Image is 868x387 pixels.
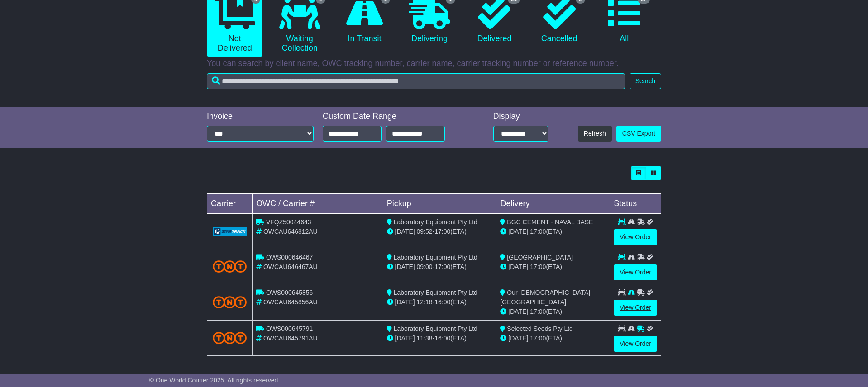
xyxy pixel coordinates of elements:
td: Delivery [496,194,610,214]
span: Selected Seeds Pty Ltd [507,325,573,332]
span: Laboratory Equipment Pty Ltd [394,289,477,296]
button: Search [630,73,661,89]
img: TNT_Domestic.png [213,332,247,344]
td: Carrier [207,194,253,214]
div: - (ETA) [387,297,493,307]
td: Status [610,194,661,214]
span: 11:38 [417,335,433,342]
div: - (ETA) [387,334,493,343]
div: Invoice [207,112,314,122]
span: [DATE] [395,228,415,235]
span: 16:00 [434,335,450,342]
span: [DATE] [508,308,528,315]
img: TNT_Domestic.png [213,296,247,308]
div: - (ETA) [387,262,493,272]
td: OWC / Carrier # [253,194,383,214]
span: [DATE] [395,263,415,270]
span: 17:00 [530,308,546,315]
div: (ETA) [500,262,606,272]
p: You can search by client name, OWC tracking number, carrier name, carrier tracking number or refe... [207,59,661,69]
span: Laboratory Equipment Pty Ltd [394,218,477,226]
div: Display [493,112,548,122]
span: OWS000645791 [266,325,313,332]
div: (ETA) [500,307,606,316]
button: Refresh [578,126,612,142]
a: View Order [614,264,657,280]
a: CSV Export [616,126,661,142]
span: 16:00 [434,298,450,306]
span: 17:00 [530,335,546,342]
div: (ETA) [500,334,606,343]
span: 17:00 [434,228,450,235]
span: [DATE] [508,335,528,342]
span: [GEOGRAPHIC_DATA] [507,254,573,261]
span: 12:18 [417,298,433,306]
span: OWCAU645791AU [263,335,318,342]
span: © One World Courier 2025. All rights reserved. [149,377,280,384]
span: 09:00 [417,263,433,270]
td: Pickup [383,194,496,214]
a: View Order [614,300,657,316]
span: BGC CEMENT - NAVAL BASE [507,218,593,226]
img: TNT_Domestic.png [213,260,247,273]
span: OWS000646467 [266,254,313,261]
div: Custom Date Range [323,112,468,122]
span: [DATE] [395,298,415,306]
span: OWCAU646812AU [263,228,318,235]
span: [DATE] [395,335,415,342]
span: 09:52 [417,228,433,235]
span: OWCAU646467AU [263,263,318,270]
span: OWCAU645856AU [263,298,318,306]
span: 17:00 [530,263,546,270]
span: OWS000645856 [266,289,313,296]
div: (ETA) [500,227,606,236]
span: VFQZ50044643 [266,218,311,226]
span: Laboratory Equipment Pty Ltd [394,254,477,261]
span: 17:00 [434,263,450,270]
span: Laboratory Equipment Pty Ltd [394,325,477,332]
span: [DATE] [508,263,528,270]
span: [DATE] [508,228,528,235]
a: View Order [614,229,657,245]
span: Our [DEMOGRAPHIC_DATA] [GEOGRAPHIC_DATA] [500,289,590,306]
img: GetCarrierServiceLogo [213,227,247,236]
span: 17:00 [530,228,546,235]
a: View Order [614,336,657,352]
div: - (ETA) [387,227,493,236]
